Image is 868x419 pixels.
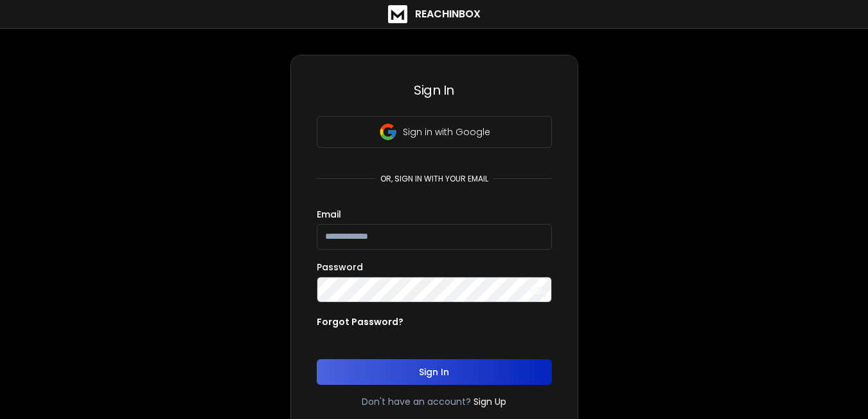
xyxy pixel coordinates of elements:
[317,263,363,272] label: Password
[362,395,471,408] p: Don't have an account?
[317,210,341,219] label: Email
[388,5,407,23] img: logo
[317,116,552,148] button: Sign in with Google
[317,315,403,328] p: Forgot Password?
[415,6,481,22] h1: ReachInbox
[375,174,493,184] p: or, sign in with your email
[403,126,490,138] p: Sign in with Google
[388,5,481,23] a: ReachInbox
[317,81,552,99] h3: Sign In
[317,359,552,385] button: Sign In
[474,395,506,408] a: Sign Up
